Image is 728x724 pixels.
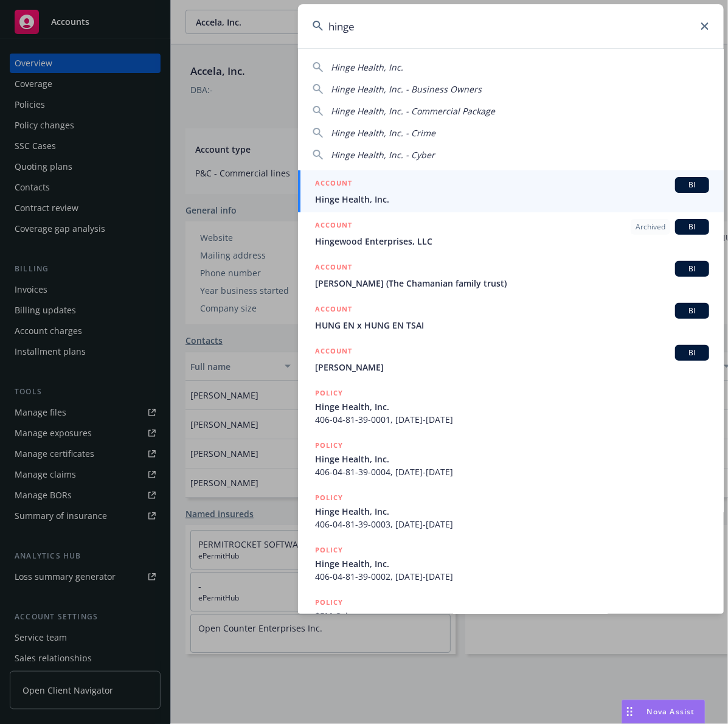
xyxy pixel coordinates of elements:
a: ACCOUNTBI[PERSON_NAME] (The Chamanian family trust) [298,254,724,296]
a: POLICYHinge Health, Inc.406-04-81-39-0003, [DATE]-[DATE] [298,485,724,537]
h5: POLICY [315,492,343,504]
h5: POLICY [315,439,343,451]
a: ACCOUNTArchivedBIHingewood Enterprises, LLC [298,212,724,254]
span: Hinge Health, Inc. - Commercial Package [331,105,495,117]
a: ACCOUNTBIHinge Health, Inc. [298,170,724,212]
input: Search... [298,4,724,48]
span: Hinge Health, Inc. [315,505,709,518]
button: Nova Assist [622,700,705,724]
h5: ACCOUNT [315,219,352,234]
span: Hinge Health, Inc. [331,61,403,73]
a: POLICYHinge Health, Inc.406-04-81-39-0001, [DATE]-[DATE] [298,380,724,433]
span: BI [680,221,704,232]
a: ACCOUNTBI[PERSON_NAME] [298,338,724,380]
a: POLICYHinge Health, Inc.406-04-81-39-0004, [DATE]-[DATE] [298,433,724,485]
span: HUNG EN x HUNG EN TSAI [315,319,709,332]
span: 406-04-81-39-0001, [DATE]-[DATE] [315,413,709,426]
span: Hinge Health, Inc. - Business Owners [331,83,482,95]
h5: POLICY [315,387,343,399]
a: POLICY$5M Cyber [298,590,724,642]
span: BI [680,263,704,274]
span: BI [680,305,704,316]
span: 406-04-81-39-0002, [DATE]-[DATE] [315,570,709,583]
span: Hinge Health, Inc. [315,557,709,570]
span: BI [680,179,704,190]
span: BI [680,347,704,358]
a: POLICYHinge Health, Inc.406-04-81-39-0002, [DATE]-[DATE] [298,537,724,590]
h5: ACCOUNT [315,345,352,360]
h5: ACCOUNT [315,177,352,192]
span: 406-04-81-39-0004, [DATE]-[DATE] [315,465,709,478]
span: [PERSON_NAME] (The Chamanian family trust) [315,277,709,290]
span: [PERSON_NAME] [315,361,709,374]
span: Hinge Health, Inc. - Cyber [331,149,435,161]
span: Archived [636,221,665,232]
div: Drag to move [622,700,637,723]
span: 406-04-81-39-0003, [DATE]-[DATE] [315,518,709,531]
h5: ACCOUNT [315,303,352,318]
span: Hinge Health, Inc. [315,400,709,413]
span: Hinge Health, Inc. [315,193,709,206]
h5: POLICY [315,596,343,608]
span: Hinge Health, Inc. [315,453,709,465]
span: Hingewood Enterprises, LLC [315,235,709,248]
span: Nova Assist [647,706,695,717]
h5: POLICY [315,544,343,556]
a: ACCOUNTBIHUNG EN x HUNG EN TSAI [298,296,724,338]
span: $5M Cyber [315,610,709,622]
span: Hinge Health, Inc. - Crime [331,127,435,139]
h5: ACCOUNT [315,261,352,276]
